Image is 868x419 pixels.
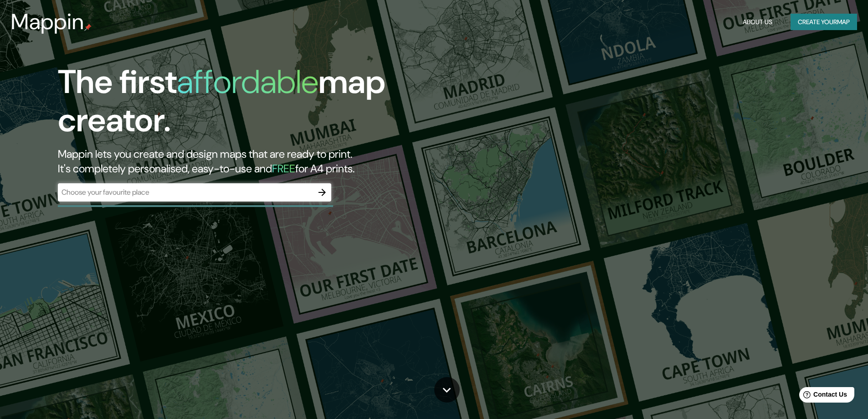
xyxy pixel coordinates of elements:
img: mappin-pin [84,24,92,31]
h2: Mappin lets you create and design maps that are ready to print. It's completely personalised, eas... [58,147,492,176]
h3: Mappin [11,9,84,35]
iframe: Help widget launcher [787,383,858,409]
button: Create yourmap [791,14,857,31]
input: Choose your favourite place [58,187,313,197]
button: About Us [739,14,776,31]
h5: FREE [272,161,295,176]
h1: affordable [177,61,318,103]
h1: The first map creator. [58,63,492,147]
